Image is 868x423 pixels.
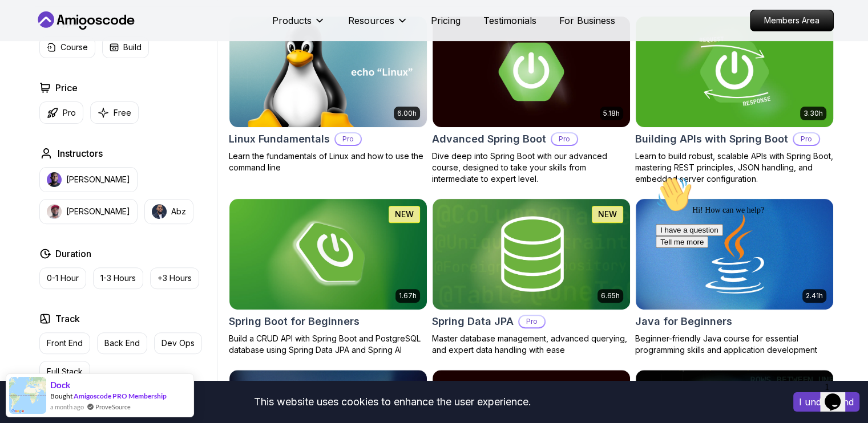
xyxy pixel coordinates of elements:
a: ProveSource [95,402,131,412]
img: Advanced Spring Boot card [433,17,630,127]
button: Pro [39,101,83,124]
p: Pro [336,133,361,145]
img: Java for Beginners card [636,199,833,310]
button: Products [272,14,325,36]
a: Spring Boot for Beginners card1.67hNEWSpring Boot for BeginnersBuild a CRUD API with Spring Boot ... [229,198,427,356]
img: instructor img [47,204,62,219]
h2: Duration [55,247,91,261]
h2: Track [55,312,80,326]
p: 1.67h [399,291,417,300]
p: Pro [63,107,76,119]
button: 0-1 Hour [39,267,86,289]
h2: Building APIs with Spring Boot [635,131,788,147]
button: instructor imgAbz [144,199,193,224]
p: 0-1 Hour [47,272,79,284]
button: Full Stack [39,361,90,383]
img: instructor img [152,204,167,219]
h2: Advanced Spring Boot [432,131,546,147]
button: +3 Hours [150,267,199,289]
h2: Instructors [58,147,103,160]
h2: Spring Boot for Beginners [229,314,360,330]
button: I have a question [5,52,72,64]
p: Build a CRUD API with Spring Boot and PostgreSQL database using Spring Data JPA and Spring AI [229,333,427,356]
button: instructor img[PERSON_NAME] [39,199,138,224]
p: NEW [395,209,414,220]
a: Java for Beginners card2.41hJava for BeginnersBeginner-friendly Java course for essential program... [635,198,834,356]
img: provesource social proof notification image [9,377,46,414]
a: Spring Data JPA card6.65hNEWSpring Data JPAProMaster database management, advanced querying, and ... [432,198,631,356]
p: Learn to build robust, scalable APIs with Spring Boot, mastering REST principles, JSON handling, ... [635,151,834,185]
h2: Linux Fundamentals [229,131,330,147]
p: Full Stack [47,366,83,377]
p: Resources [348,14,394,27]
p: Build [123,42,142,53]
a: Advanced Spring Boot card5.18hAdvanced Spring BootProDive deep into Spring Boot with our advanced... [432,16,631,185]
span: Bought [50,392,72,400]
iframe: chat widget [651,172,857,372]
p: +3 Hours [158,272,192,284]
p: 6.00h [397,109,417,118]
button: Build [102,36,149,58]
p: Dive deep into Spring Boot with our advanced course, designed to take your skills from intermedia... [432,151,631,185]
button: Front End [39,332,90,354]
img: Spring Boot for Beginners card [229,199,427,310]
a: Pricing [431,14,461,27]
p: Pro [552,133,577,145]
img: :wave: [5,5,41,41]
p: Pro [794,133,819,145]
div: 👋Hi! How can we help?I have a questionTell me more [5,5,210,76]
h2: Java for Beginners [635,314,732,330]
p: Dev Ops [162,337,195,349]
p: Abz [171,206,186,217]
button: Course [39,36,95,58]
p: Members Area [750,10,833,31]
p: Products [272,14,312,27]
p: Master database management, advanced querying, and expert data handling with ease [432,333,631,356]
p: 6.65h [601,291,620,300]
button: Dev Ops [154,332,202,354]
p: Learn the fundamentals of Linux and how to use the command line [229,151,427,173]
h2: Spring Data JPA [432,314,514,330]
a: Building APIs with Spring Boot card3.30hBuilding APIs with Spring BootProLearn to build robust, s... [635,16,834,185]
p: 1-3 Hours [100,272,136,284]
a: Amigoscode PRO Membership [74,392,167,400]
img: Linux Fundamentals card [229,17,427,127]
div: This website uses cookies to enhance the user experience. [9,389,776,414]
button: Back End [97,332,147,354]
a: Members Area [750,10,834,31]
p: Pro [519,316,544,327]
h2: Price [55,81,78,95]
iframe: chat widget [820,377,857,412]
img: Spring Data JPA card [433,199,630,310]
a: Testimonials [483,14,536,27]
a: For Business [559,14,615,27]
p: 5.18h [603,109,620,118]
span: Hi! How can we help? [5,34,113,43]
span: Dock [50,380,70,390]
a: Linux Fundamentals card6.00hLinux FundamentalsProLearn the fundamentals of Linux and how to use t... [229,16,427,173]
p: NEW [598,209,617,220]
button: Accept cookies [793,392,859,412]
button: 1-3 Hours [93,267,143,289]
p: Free [114,107,131,119]
button: Tell me more [5,64,57,76]
img: instructor img [47,172,62,187]
p: Front End [47,337,83,349]
p: Back End [104,337,140,349]
button: instructor img[PERSON_NAME] [39,167,138,192]
button: Resources [348,14,408,36]
button: Free [90,101,139,124]
span: a month ago [50,402,84,412]
p: [PERSON_NAME] [66,206,130,217]
p: Course [60,42,88,53]
p: Beginner-friendly Java course for essential programming skills and application development [635,333,834,356]
p: [PERSON_NAME] [66,174,130,185]
img: Building APIs with Spring Boot card [631,14,838,129]
p: 3.30h [804,109,823,118]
